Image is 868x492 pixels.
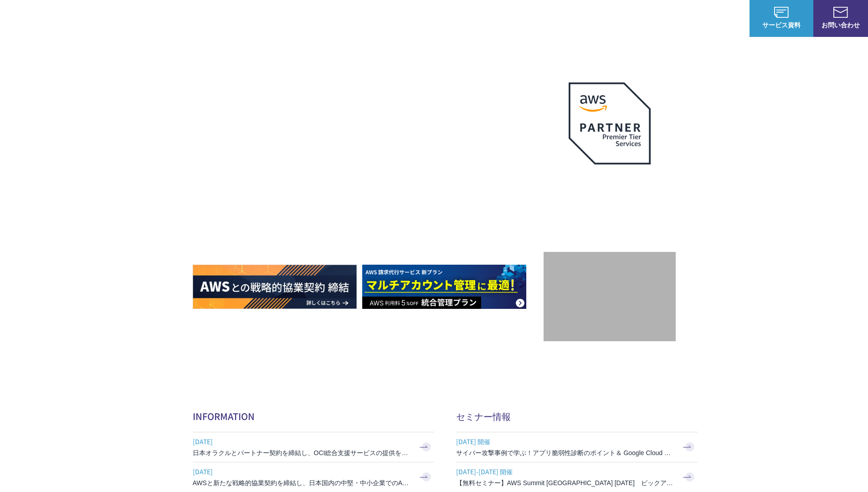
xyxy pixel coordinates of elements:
[456,465,675,478] span: [DATE]-[DATE] 開催
[193,265,357,309] img: AWSとの戦略的協業契約 締結
[456,435,675,448] span: [DATE] 開催
[434,14,456,23] p: 強み
[750,20,813,30] span: サービス資料
[456,410,698,423] h2: セミナー情報
[618,14,644,23] a: 導入事例
[527,14,600,23] p: 業種別ソリューション
[193,150,544,237] h1: AWS ジャーニーの 成功を実現
[193,462,434,492] a: [DATE] AWSと新たな戦略的協業契約を締結し、日本国内の中堅・中小企業でのAWS活用を加速
[562,266,657,332] img: 契約件数
[14,7,171,29] a: AWS総合支援サービス C-Chorus NHN テコラスAWS総合支援サービス
[456,478,675,487] h3: 【無料セミナー】AWS Summit [GEOGRAPHIC_DATA] [DATE] ピックアップセッション
[362,265,526,309] img: AWS請求代行サービス 統合管理プラン
[599,175,620,189] em: AWS
[662,14,697,23] p: ナレッジ
[193,432,434,462] a: [DATE] 日本オラクルとパートナー契約を締結し、OCI総合支援サービスの提供を開始
[193,101,544,141] p: AWSの導入からコスト削減、 構成・運用の最適化からデータ活用まで 規模や業種業態を問わない マネージドサービスで
[833,7,848,18] img: お問い合わせ
[105,9,171,28] span: NHN テコラス AWS総合支援サービス
[474,14,509,23] p: サービス
[715,14,740,23] a: ログイン
[193,435,411,448] span: [DATE]
[193,465,411,478] span: [DATE]
[813,20,868,30] span: お問い合わせ
[193,448,411,457] h3: 日本オラクルとパートナー契約を締結し、OCI総合支援サービスの提供を開始
[558,175,662,210] p: 最上位プレミアティア サービスパートナー
[569,82,651,164] img: AWSプレミアティアサービスパートナー
[193,478,411,487] h3: AWSと新たな戦略的協業契約を締結し、日本国内の中堅・中小企業でのAWS活用を加速
[456,448,675,457] h3: サイバー攻撃事例で学ぶ！アプリ脆弱性診断のポイント＆ Google Cloud セキュリティ対策
[193,410,434,423] h2: INFORMATION
[456,462,698,492] a: [DATE]-[DATE] 開催 【無料セミナー】AWS Summit [GEOGRAPHIC_DATA] [DATE] ピックアップセッション
[774,7,789,18] img: AWS総合支援サービス C-Chorus サービス資料
[456,432,698,462] a: [DATE] 開催 サイバー攻撃事例で学ぶ！アプリ脆弱性診断のポイント＆ Google Cloud セキュリティ対策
